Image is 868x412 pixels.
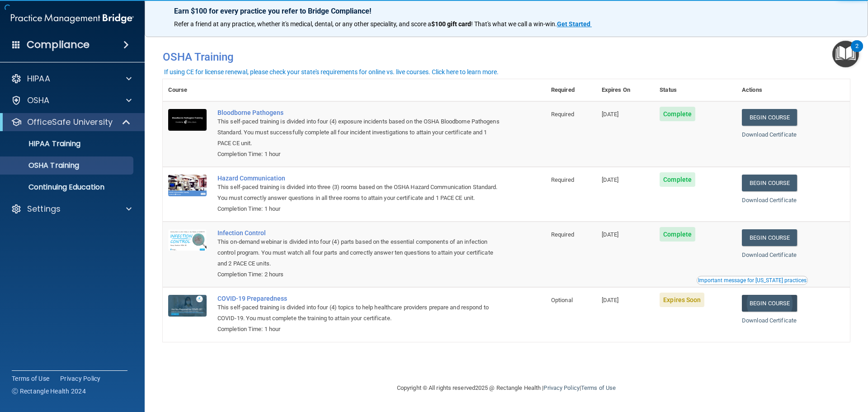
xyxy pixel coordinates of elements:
[557,20,592,28] a: Get Started
[217,295,500,302] a: COVID-19 Preparedness
[217,116,500,149] div: This self-paced training is divided into four (4) exposure incidents based on the OSHA Bloodborne...
[217,237,500,269] div: This on-demand webinar is divided into four (4) parts based on the essential components of an inf...
[855,46,859,58] div: 2
[654,79,736,101] th: Status
[11,73,132,84] a: HIPAA
[12,374,49,383] a: Terms of Use
[217,269,500,280] div: Completion Time: 2 hours
[217,109,500,116] a: Bloodborne Pathogens
[11,117,131,128] a: OfficeSafe University
[217,229,500,237] a: Infection Control
[602,176,619,183] span: [DATE]
[660,172,695,187] span: Complete
[551,297,573,303] span: Optional
[602,111,619,118] span: [DATE]
[217,182,500,204] div: This self-paced training is divided into three (3) rooms based on the OSHA Hazard Communication S...
[736,79,850,101] th: Actions
[742,295,797,312] a: Begin Course
[742,109,797,126] a: Begin Course
[217,204,500,214] div: Completion Time: 1 hour
[546,79,596,101] th: Required
[341,374,671,403] div: Copyright © All rights reserved 2025 @ Rectangle Health | |
[551,111,574,118] span: Required
[697,276,808,285] button: Read this if you are a dental practitioner in the state of CA
[6,183,129,192] p: Continuing Education
[217,324,500,335] div: Completion Time: 1 hour
[431,20,471,28] strong: $100 gift card
[660,227,695,242] span: Complete
[27,95,50,106] p: OSHA
[471,20,557,28] span: ! That's what we call a win-win.
[6,161,79,170] p: OSHA Training
[602,231,619,238] span: [DATE]
[174,7,839,15] p: Earn $100 for every practice you refer to Bridge Compliance!
[557,20,590,28] strong: Get Started
[543,384,579,391] a: Privacy Policy
[27,38,90,51] h4: Compliance
[163,67,500,76] button: If using CE for license renewal, please check your state's requirements for online vs. live cours...
[27,73,50,84] p: HIPAA
[27,117,113,128] p: OfficeSafe University
[11,204,132,214] a: Settings
[742,131,797,138] a: Download Certificate
[60,374,101,383] a: Privacy Policy
[551,231,574,238] span: Required
[164,69,499,75] div: If using CE for license renewal, please check your state's requirements for online vs. live cours...
[174,20,431,28] span: Refer a friend at any practice, whether it's medical, dental, or any other speciality, and score a
[596,79,654,101] th: Expires On
[6,139,80,148] p: HIPAA Training
[217,175,500,182] a: Hazard Communication
[742,197,797,204] a: Download Certificate
[27,204,61,214] p: Settings
[602,297,619,303] span: [DATE]
[660,293,704,307] span: Expires Soon
[551,176,574,183] span: Required
[163,51,850,63] h4: OSHA Training
[11,95,132,106] a: OSHA
[742,251,797,258] a: Download Certificate
[11,9,134,28] img: PMB logo
[217,302,500,324] div: This self-paced training is divided into four (4) topics to help healthcare providers prepare and...
[581,384,616,391] a: Terms of Use
[12,387,86,396] span: Ⓒ Rectangle Health 2024
[742,317,797,324] a: Download Certificate
[742,175,797,191] a: Begin Course
[163,79,212,101] th: Course
[832,41,859,67] button: Open Resource Center, 2 new notifications
[742,229,797,246] a: Begin Course
[660,107,695,121] span: Complete
[217,149,500,160] div: Completion Time: 1 hour
[698,278,807,283] div: Important message for [US_STATE] practices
